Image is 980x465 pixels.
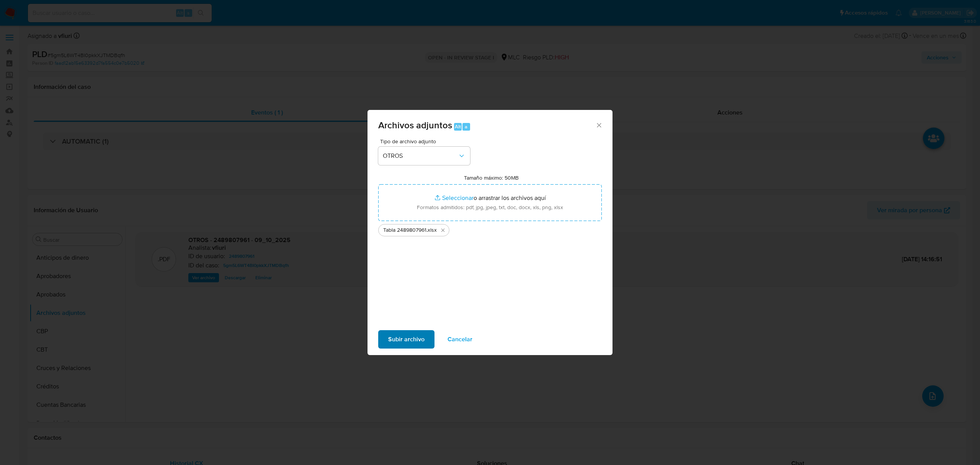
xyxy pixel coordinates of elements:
[595,121,602,128] button: Cerrar
[378,147,470,165] button: OTROS
[464,174,519,181] label: Tamaño máximo: 50MB
[426,226,437,234] span: .xlsx
[383,226,426,234] span: Tabla 2489807961
[465,123,467,130] span: a
[438,226,448,235] button: Eliminar Tabla 2489807961.xlsx
[380,139,472,144] span: Tipo de archivo adjunto
[378,330,434,349] button: Subir archivo
[455,123,461,130] span: Alt
[383,152,458,160] span: OTROS
[438,330,482,349] button: Cancelar
[378,118,452,132] span: Archivos adjuntos
[378,221,602,236] ul: Archivos seleccionados
[388,331,425,348] span: Subir archivo
[448,331,472,348] span: Cancelar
